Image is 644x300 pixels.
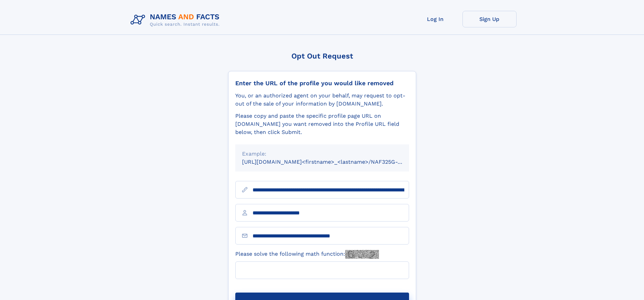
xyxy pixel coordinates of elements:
a: Log In [408,11,462,27]
div: Opt Out Request [228,52,416,60]
small: [URL][DOMAIN_NAME]<firstname>_<lastname>/NAF325G-xxxxxxxx [242,159,422,165]
div: Please copy and paste the specific profile page URL on [DOMAIN_NAME] you want removed into the Pr... [235,112,409,136]
label: Please solve the following math function: [235,250,379,259]
img: Logo Names and Facts [128,11,225,29]
div: Enter the URL of the profile you would like removed [235,79,409,87]
a: Sign Up [462,11,517,27]
div: You, or an authorized agent on your behalf, may request to opt-out of the sale of your informatio... [235,92,409,108]
div: Example: [242,150,402,158]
